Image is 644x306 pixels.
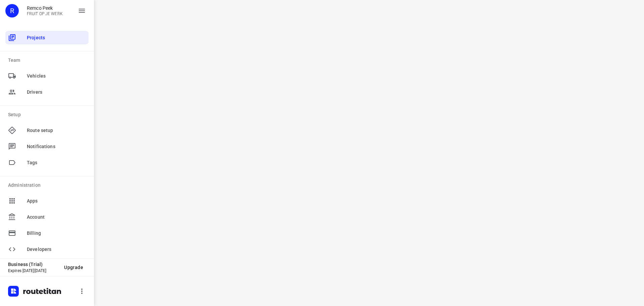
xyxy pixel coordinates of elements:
div: Tags [5,156,89,169]
span: Account [27,214,86,221]
span: Tags [27,159,86,166]
p: FRUIT OP JE WERK [27,11,63,16]
p: Expires [DATE][DATE] [8,268,59,273]
span: Notifications [27,143,86,150]
span: Developers [27,246,86,253]
div: R [5,4,19,17]
p: Team [8,57,89,64]
p: Business (Trial) [8,262,59,267]
div: Route setup [5,124,89,137]
span: Apps [27,198,86,205]
span: Drivers [27,89,86,96]
div: Projects [5,31,89,44]
span: Upgrade [64,265,83,270]
div: Account [5,210,89,224]
p: Remco Peek [27,5,63,11]
p: Setup [8,111,89,118]
div: Billing [5,226,89,240]
span: Route setup [27,127,86,134]
div: Developers [5,243,89,256]
span: Billing [27,230,86,237]
div: Notifications [5,140,89,153]
div: Apps [5,194,89,208]
span: Vehicles [27,73,86,80]
button: Upgrade [59,261,89,273]
p: Administration [8,182,89,189]
div: Drivers [5,85,89,99]
span: Projects [27,34,86,41]
div: Vehicles [5,69,89,83]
